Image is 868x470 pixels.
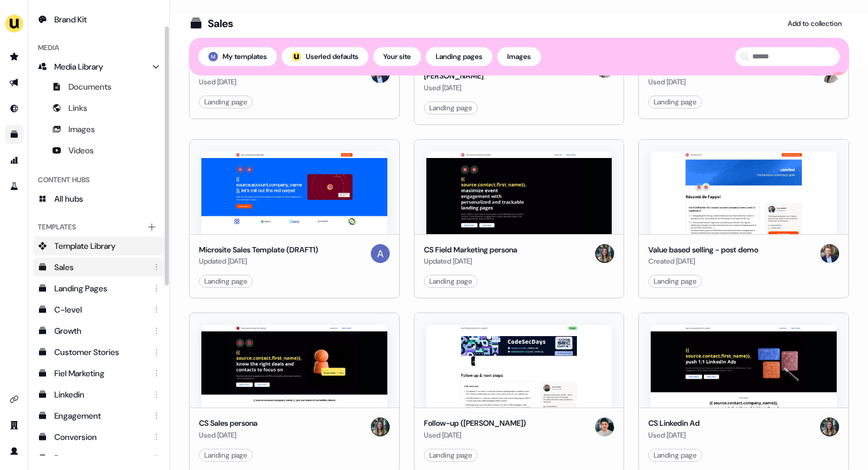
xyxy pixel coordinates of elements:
div: Used [DATE] [648,76,782,88]
a: Media Library [33,57,165,76]
span: Videos [68,144,94,156]
a: Persona [33,449,165,468]
span: Media Library [54,61,103,73]
a: Go to prospects [5,47,24,66]
img: Value based selling - post demo [651,152,837,234]
span: All hubs [54,193,83,205]
a: Go to outbound experience [5,73,24,92]
a: Go to experiments [5,177,24,196]
img: Charlotte [820,418,839,436]
img: CS Linkedin Ad [651,325,837,407]
div: Linkedin [54,389,146,400]
div: Landing page [204,275,247,287]
a: Conversion [33,428,165,446]
div: Created [DATE] [648,255,758,267]
div: Fiel Marketing [54,367,146,379]
div: Landing page [654,275,697,287]
button: userled logo;Userled defaults [282,47,368,66]
a: Linkedin [33,385,165,404]
div: Landing page [429,275,472,287]
img: Yann [820,244,839,263]
div: Growth [54,325,146,337]
span: Template Library [54,240,116,252]
button: Your site [373,47,421,66]
div: Templates [33,218,165,236]
img: CS Field Marketing persona [426,152,612,234]
div: Value based selling - post demo [648,244,758,256]
div: Updated [DATE] [199,255,318,267]
a: Sales [33,258,165,277]
div: Used [DATE] [424,429,526,441]
div: Microsite Sales Template (DRAFT1) [199,244,318,256]
div: Used [DATE] [424,82,591,94]
a: C-level [33,300,165,319]
img: Vincent [595,418,614,436]
span: Links [68,102,87,114]
div: Content Hubs [33,170,165,189]
div: C-level [54,304,146,315]
a: Documents [33,77,165,96]
a: Go to attribution [5,151,24,170]
div: Updated [DATE] [424,255,517,267]
div: CS Sales persona [199,418,257,429]
a: Go to templates [5,125,24,144]
div: Customer Stories [54,346,146,358]
div: Used [DATE] [199,429,257,441]
a: All hubs [33,189,165,208]
div: Landing page [429,102,472,114]
button: Add to collection [781,14,849,33]
a: Engagement [33,406,165,425]
a: Go to integrations [5,390,24,409]
span: Brand Kit [54,14,87,25]
a: Brand Kit [33,10,165,29]
button: CS Field Marketing persona CS Field Marketing personaUpdated [DATE]CharlotteLanding page [414,139,625,299]
span: Documents [68,81,112,93]
div: Engagement [54,410,146,422]
img: userled logo [292,52,301,61]
div: CS Field Marketing persona [424,244,517,256]
div: Media [33,38,165,57]
a: Landing Pages [33,279,165,298]
div: Persona [54,452,146,464]
img: Aaron [371,244,390,263]
button: Landing pages [426,47,492,66]
button: Microsite Sales Template (DRAFT1)Microsite Sales Template (DRAFT1)Updated [DATE]AaronLanding page [189,139,400,299]
a: Images [33,120,165,139]
a: Fiel Marketing [33,364,165,383]
span: Images [68,123,95,135]
button: Value based selling - post demo Value based selling - post demoCreated [DATE]YannLanding page [638,139,849,299]
div: Conversion [54,431,146,443]
div: Landing page [204,96,247,108]
div: CS Linkedin Ad [648,418,700,429]
div: Landing page [204,449,247,461]
a: Template Library [33,236,165,255]
img: Microsite Sales Template (DRAFT1) [201,152,387,234]
div: Used [DATE] [199,76,320,88]
a: Go to Inbound [5,99,24,118]
div: Landing page [654,449,697,461]
a: Links [33,98,165,117]
img: Charlotte [371,418,390,436]
div: Sales [54,261,146,273]
img: CS Sales persona [201,325,387,407]
a: Customer Stories [33,343,165,361]
div: Follow-up ([PERSON_NAME]) [424,418,526,429]
div: Landing page [654,96,697,108]
div: Landing page [429,449,472,461]
a: Go to team [5,416,24,435]
button: My templates [198,47,277,66]
img: Marcus [208,52,218,61]
a: Growth [33,321,165,340]
img: Charlotte [595,244,614,263]
div: Sales [208,17,233,31]
div: ; [292,52,301,61]
a: Go to profile [5,442,24,461]
button: Images [497,47,541,66]
img: Follow-up (Vincent) [426,325,612,407]
div: Landing Pages [54,282,146,294]
a: Videos [33,141,165,160]
div: Used [DATE] [648,429,700,441]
